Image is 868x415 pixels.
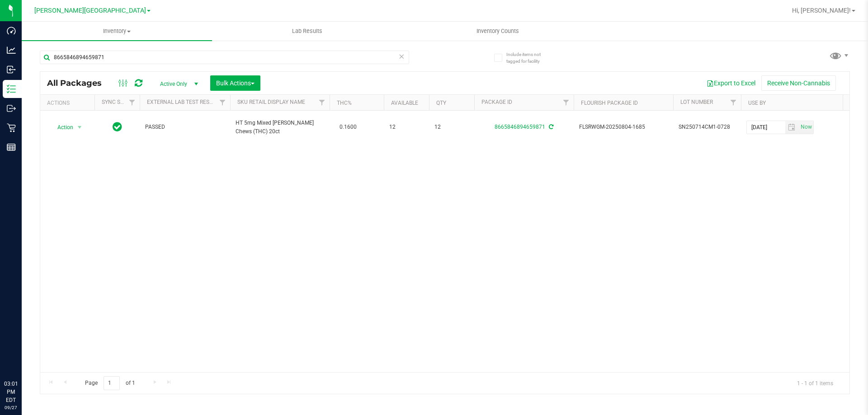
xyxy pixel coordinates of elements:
[680,99,713,105] a: Lot Number
[210,75,260,91] button: Bulk Actions
[7,46,16,55] inline-svg: Analytics
[77,376,142,390] span: Page of 1
[434,123,469,131] span: 12
[7,26,16,35] inline-svg: Dashboard
[7,65,16,74] inline-svg: Inbound
[748,100,766,106] a: Use By
[47,100,91,106] div: Actions
[4,380,18,404] p: 03:01 PM EDT
[506,51,552,65] span: Include items not tagged for facility
[4,404,18,411] p: 09/27
[27,341,38,352] iframe: Resource center unread badge
[315,95,330,110] a: Filter
[47,78,111,88] span: All Packages
[216,79,255,87] span: Bulk Actions
[726,95,741,110] a: Filter
[212,22,402,41] a: Lab Results
[337,100,352,106] a: THC%
[495,124,545,130] a: 8665846894659871
[74,121,85,134] span: select
[790,376,840,390] span: 1 - 1 of 1 items
[113,121,122,133] span: In Sync
[22,27,212,35] span: Inventory
[9,343,36,370] iframe: Resource center
[145,123,225,131] span: PASSED
[49,121,74,134] span: Action
[798,121,813,134] span: select
[481,99,512,105] a: Package ID
[761,75,836,91] button: Receive Non-Cannabis
[147,99,218,105] a: External Lab Test Result
[579,123,668,131] span: FLSRWGM-20250804-1685
[559,95,574,110] a: Filter
[7,104,16,113] inline-svg: Outbound
[22,22,212,41] a: Inventory
[402,22,593,41] a: Inventory Counts
[237,99,305,105] a: Sku Retail Display Name
[792,7,851,14] span: Hi, [PERSON_NAME]!
[391,100,418,106] a: Available
[679,123,736,131] span: SN250714CM1-0728
[102,99,137,105] a: Sync Status
[389,123,424,131] span: 12
[280,27,335,35] span: Lab Results
[398,51,405,62] span: Clear
[785,121,798,134] span: select
[7,143,16,152] inline-svg: Reports
[104,376,120,390] input: 1
[125,95,140,110] a: Filter
[464,27,531,35] span: Inventory Counts
[7,123,16,132] inline-svg: Retail
[215,95,230,110] a: Filter
[40,51,409,64] input: Search Package ID, Item Name, SKU, Lot or Part Number...
[581,100,638,106] a: Flourish Package ID
[436,100,446,106] a: Qty
[701,75,761,91] button: Export to Excel
[798,121,814,134] span: Set Current date
[236,119,324,136] span: HT 5mg Mixed [PERSON_NAME] Chews (THC) 20ct
[335,121,361,134] span: 0.1600
[547,124,553,130] span: Sync from Compliance System
[7,84,16,93] inline-svg: Inventory
[34,7,146,14] span: [PERSON_NAME][GEOGRAPHIC_DATA]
